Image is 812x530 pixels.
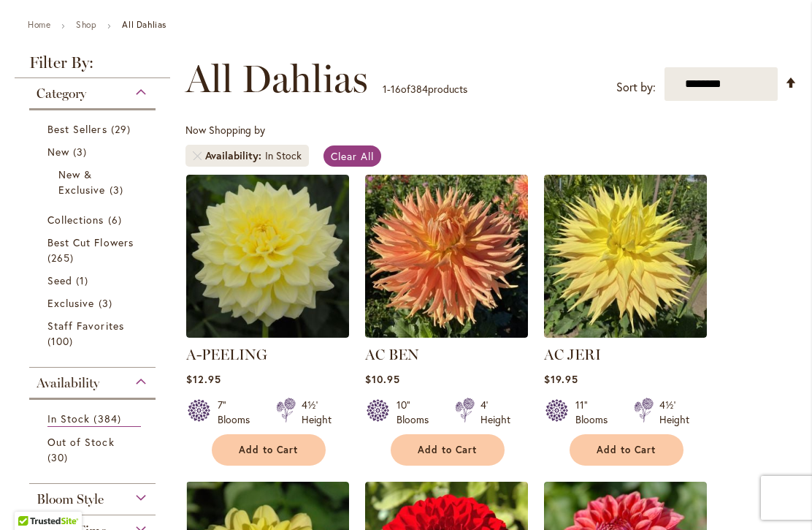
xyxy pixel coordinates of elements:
[185,123,265,137] span: Now Shopping by
[58,167,105,197] span: New & Exclusive
[205,148,265,163] span: Availability
[76,19,96,30] a: Shop
[73,144,91,159] span: 3
[383,82,387,96] span: 1
[37,375,99,391] span: Availability
[37,86,86,102] span: Category
[193,151,202,160] a: Remove Availability In Stock
[365,175,528,338] img: AC BEN
[58,167,130,197] a: New &amp; Exclusive
[122,19,166,30] strong: All Dahlias
[47,411,141,427] a: In Stock 384
[15,55,170,78] strong: Filter By:
[186,175,349,338] img: A-Peeling
[47,412,90,425] span: In Stock
[47,333,77,349] span: 100
[365,372,400,386] span: $10.95
[575,398,616,427] div: 11" Blooms
[365,346,419,363] a: AC BEN
[186,372,221,386] span: $12.95
[616,74,656,101] label: Sort by:
[544,327,707,341] a: AC Jeri
[47,434,141,465] a: Out of Stock 30
[480,398,510,427] div: 4' Height
[185,57,368,101] span: All Dahlias
[212,434,326,466] button: Add to Cart
[47,122,107,136] span: Best Sellers
[391,82,401,96] span: 16
[597,444,656,456] span: Add to Cart
[544,372,578,386] span: $19.95
[239,444,299,456] span: Add to Cart
[265,148,302,163] div: In Stock
[544,346,601,363] a: AC JERI
[47,296,94,310] span: Exclusive
[397,398,437,427] div: 10" Blooms
[11,478,52,519] iframe: Launch Accessibility Center
[391,434,505,466] button: Add to Cart
[331,149,374,163] span: Clear All
[47,450,72,465] span: 30
[383,77,467,101] p: - of products
[47,235,141,265] a: Best Cut Flowers
[108,212,126,227] span: 6
[47,235,134,249] span: Best Cut Flowers
[47,145,69,159] span: New
[37,491,104,507] span: Bloom Style
[47,295,141,311] a: Exclusive
[110,182,127,197] span: 3
[659,398,689,427] div: 4½' Height
[302,398,332,427] div: 4½' Height
[47,213,104,227] span: Collections
[186,346,267,363] a: A-PEELING
[47,144,141,159] a: New
[99,295,116,311] span: 3
[28,19,50,30] a: Home
[93,411,124,426] span: 384
[570,434,683,466] button: Add to Cart
[323,145,381,167] a: Clear All
[47,318,141,349] a: Staff Favorites
[218,398,258,427] div: 7" Blooms
[365,327,528,341] a: AC BEN
[47,212,141,227] a: Collections
[47,121,141,137] a: Best Sellers
[544,175,707,338] img: AC Jeri
[410,82,428,96] span: 384
[47,250,77,265] span: 265
[111,121,134,137] span: 29
[47,319,124,333] span: Staff Favorites
[186,327,349,341] a: A-Peeling
[47,273,72,287] span: Seed
[47,273,141,288] a: Seed
[76,273,92,288] span: 1
[418,444,478,456] span: Add to Cart
[47,435,115,449] span: Out of Stock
